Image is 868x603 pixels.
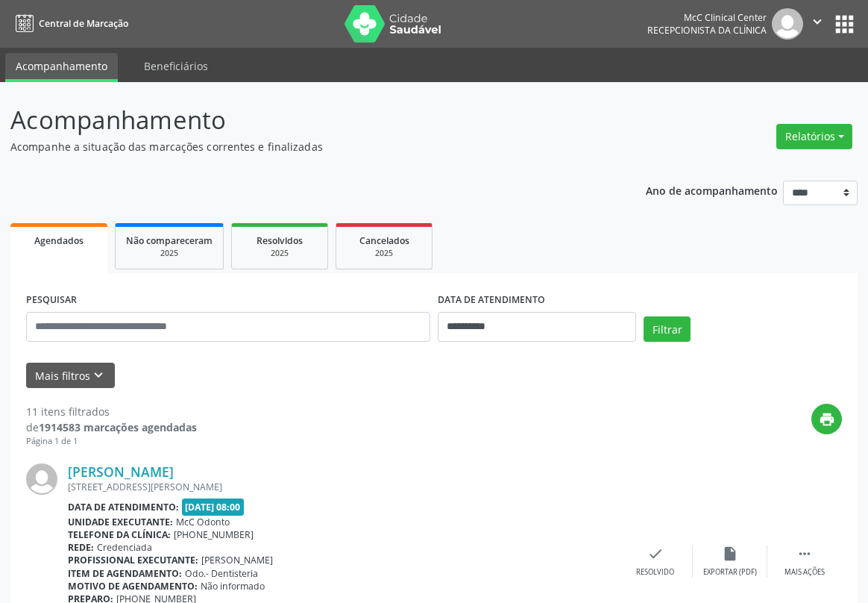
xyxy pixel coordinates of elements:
[772,8,803,40] img: img
[809,13,825,30] i: 
[68,501,179,513] b: Data de atendimento:
[438,289,545,312] label: DATA DE ATENDIMENTO
[26,363,115,389] button: Mais filtroskeyboard_arrow_down
[647,11,767,24] div: McC Clinical Center
[819,411,835,428] i: print
[722,546,738,562] i: insert_drive_file
[703,567,757,578] div: Exportar (PDF)
[201,580,265,593] span: Não informado
[347,248,421,259] div: 2025
[10,11,128,36] a: Central de Marcação
[776,124,852,149] button: Relatórios
[68,528,171,541] b: Telefone da clínica:
[10,139,603,154] p: Acompanhe a situação das marcações correntes e finalizadas
[68,516,173,528] b: Unidade executante:
[68,541,94,554] b: Rede:
[133,53,218,79] a: Beneficiários
[68,481,618,493] div: [STREET_ADDRESS][PERSON_NAME]
[174,528,254,541] span: [PHONE_NUMBER]
[242,248,317,259] div: 2025
[646,181,778,199] p: Ano de acompanhamento
[126,234,213,247] span: Não compareceram
[647,546,664,562] i: check
[68,580,198,593] b: Motivo de agendamento:
[10,101,603,139] p: Acompanhamento
[90,367,107,384] i: keyboard_arrow_down
[257,234,303,247] span: Resolvidos
[39,420,197,434] strong: 1914583 marcações agendadas
[644,316,691,342] button: Filtrar
[68,554,198,566] b: Profissional executante:
[26,289,77,312] label: PESQUISAR
[647,24,767,37] span: Recepcionista da clínica
[39,17,128,30] span: Central de Marcação
[796,546,813,562] i: 
[176,516,230,528] span: McC Odonto
[97,541,152,554] span: Credenciada
[811,404,842,434] button: print
[5,53,118,82] a: Acompanhamento
[26,463,57,495] img: img
[26,435,197,448] div: Página 1 de 1
[831,11,858,37] button: apps
[68,567,182,580] b: Item de agendamento:
[636,567,674,578] div: Resolvido
[26,404,197,419] div: 11 itens filtrados
[34,234,84,247] span: Agendados
[201,554,273,566] span: [PERSON_NAME]
[359,234,409,247] span: Cancelados
[185,567,258,580] span: Odo.- Dentisteria
[126,248,213,259] div: 2025
[68,463,174,480] a: [PERSON_NAME]
[784,567,825,578] div: Mais ações
[26,419,197,435] div: de
[182,499,245,516] span: [DATE] 08:00
[803,8,831,40] button: 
